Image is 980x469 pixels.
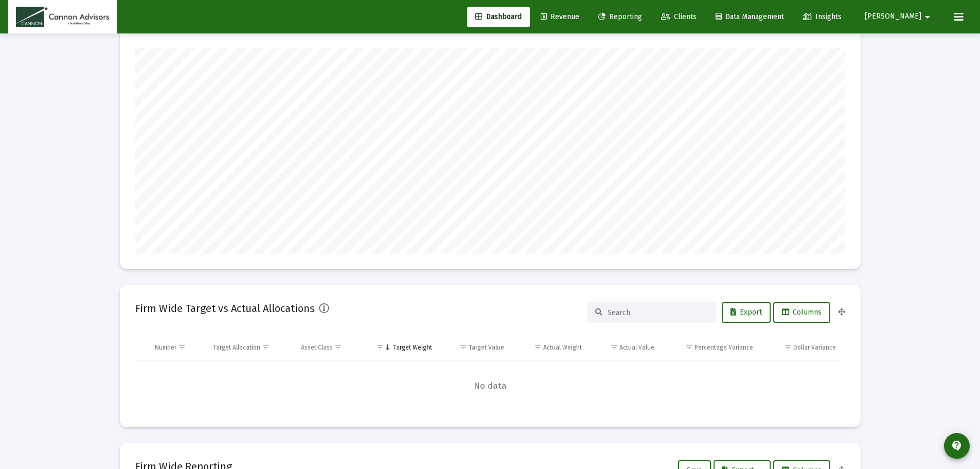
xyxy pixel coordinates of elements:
h2: Firm Wide Target vs Actual Allocations [135,300,315,317]
div: Actual Weight [543,343,582,352]
span: Show filter options for column 'Dollar Variance' [784,343,792,351]
span: [PERSON_NAME] [865,12,921,21]
div: Target Allocation [213,343,260,352]
span: Revenue [541,12,579,21]
span: Show filter options for column 'Actual Value' [610,343,618,351]
mat-icon: contact_support [951,440,963,452]
a: Clients [653,7,705,27]
span: Show filter options for column 'Number' [178,343,186,351]
span: Export [730,308,762,317]
span: Show filter options for column 'Asset Class' [334,343,342,351]
span: Columns [782,308,822,317]
a: Revenue [532,7,587,27]
a: Reporting [590,7,650,27]
button: Export [722,302,771,323]
td: Column Target Value [439,335,512,360]
div: Target Value [469,343,504,352]
td: Column Target Allocation [206,335,294,360]
span: Show filter options for column 'Percentage Variance' [685,343,693,351]
td: Column Number [148,335,206,360]
div: Number [155,343,176,352]
div: Actual Value [619,343,654,352]
span: Data Management [716,12,784,21]
span: Insights [803,12,842,21]
span: Clients [661,12,697,21]
td: Column Percentage Variance [662,335,760,360]
div: Percentage Variance [694,343,753,352]
td: Column Actual Weight [511,335,589,360]
a: Dashboard [467,7,530,27]
input: Search [608,308,708,317]
span: Reporting [598,12,642,21]
a: Data Management [707,7,792,27]
div: Data grid [135,335,845,412]
button: [PERSON_NAME] [852,6,946,27]
span: No data [135,380,845,392]
button: Columns [773,302,830,323]
span: Show filter options for column 'Actual Weight' [534,343,542,351]
span: Show filter options for column 'Target Weight' [376,343,384,351]
td: Column Asset Class [294,335,362,360]
span: Dashboard [475,12,522,21]
mat-icon: arrow_drop_down [921,7,934,27]
img: Dashboard [16,7,109,27]
div: Target Weight [393,343,432,352]
div: Asset Class [301,343,333,352]
div: Dollar Variance [793,343,836,352]
td: Column Actual Value [589,335,662,360]
td: Column Dollar Variance [760,335,845,360]
td: Column Target Weight [362,335,439,360]
a: Insights [795,7,850,27]
span: Show filter options for column 'Target Value' [459,343,467,351]
span: Show filter options for column 'Target Allocation' [262,343,270,351]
